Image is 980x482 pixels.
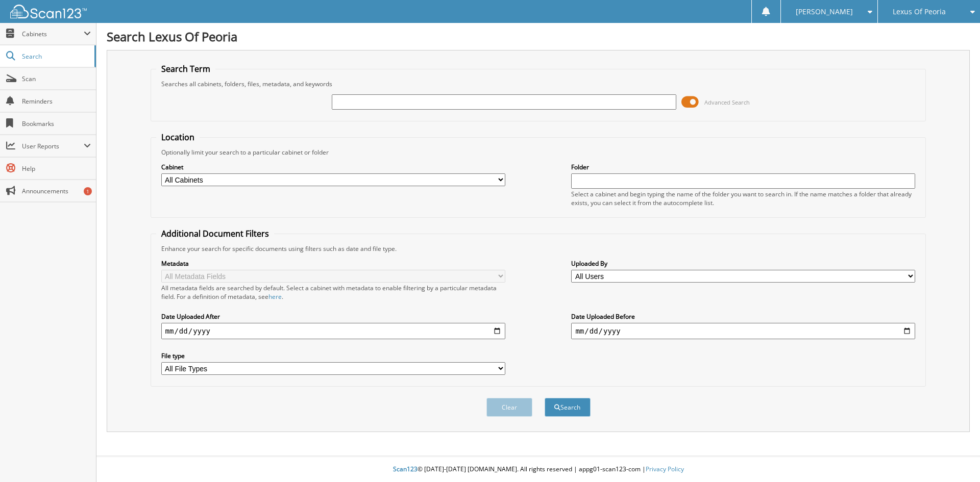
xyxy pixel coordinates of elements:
span: Lexus Of Peoria [893,9,946,15]
span: Announcements [22,187,91,195]
span: Scan [22,74,91,83]
legend: Location [156,132,200,143]
span: Scan123 [393,465,418,473]
legend: Additional Document Filters [156,228,274,239]
h1: Search Lexus Of Peoria [107,28,970,45]
span: Advanced Search [704,98,750,106]
a: Privacy Policy [646,465,684,473]
button: Search [545,398,591,417]
div: Optionally limit your search to a particular cabinet or folder [156,148,921,157]
span: Help [22,164,91,173]
span: User Reports [22,142,84,150]
label: Folder [571,163,915,171]
a: here [268,292,282,301]
label: Date Uploaded Before [571,312,915,321]
span: Cabinets [22,30,84,38]
div: Searches all cabinets, folders, files, metadata, and keywords [156,80,921,88]
div: All metadata fields are searched by default. Select a cabinet with metadata to enable filtering b... [161,284,505,301]
div: © [DATE]-[DATE] [DOMAIN_NAME]. All rights reserved | appg01-scan123-com | [96,457,980,482]
span: Reminders [22,97,91,106]
div: Enhance your search for specific documents using filters such as date and file type. [156,244,921,253]
img: scan123-logo-white.svg [10,5,87,18]
input: end [571,323,915,339]
button: Clear [486,398,532,417]
span: Bookmarks [22,119,91,128]
label: Cabinet [161,163,505,171]
legend: Search Term [156,63,215,74]
span: [PERSON_NAME] [796,9,853,15]
div: Select a cabinet and begin typing the name of the folder you want to search in. If the name match... [571,190,915,207]
span: Search [22,52,89,61]
div: 1 [84,187,92,195]
label: Uploaded By [571,259,915,268]
input: start [161,323,505,339]
label: File type [161,351,505,360]
label: Date Uploaded After [161,312,505,321]
label: Metadata [161,259,505,268]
